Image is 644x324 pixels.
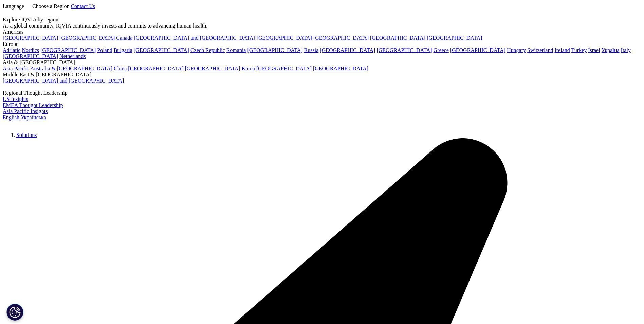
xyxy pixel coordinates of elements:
a: [GEOGRAPHIC_DATA] [427,35,482,41]
a: [GEOGRAPHIC_DATA] [59,35,115,41]
a: [GEOGRAPHIC_DATA] [257,35,312,41]
span: Choose a Region [32,3,69,9]
a: Solutions [16,132,37,138]
a: Bulgaria [114,47,132,53]
a: Italy [621,47,631,53]
a: Україна [602,47,620,53]
a: Hungary [507,47,526,53]
a: Adriatic [3,47,20,53]
a: China [114,66,127,71]
a: Poland [97,47,112,53]
a: Australia & [GEOGRAPHIC_DATA] [30,66,112,71]
a: Czech Republic [190,47,225,53]
div: Europe [3,41,641,47]
a: Netherlands [59,53,86,59]
a: [GEOGRAPHIC_DATA] [320,47,375,53]
button: Cookies Settings [6,304,23,321]
a: Russia [304,47,319,53]
div: Asia & [GEOGRAPHIC_DATA] [3,59,641,66]
a: [GEOGRAPHIC_DATA] [450,47,505,53]
a: Turkey [571,47,587,53]
a: Korea [242,66,255,71]
a: Switzerland [527,47,553,53]
a: [GEOGRAPHIC_DATA] [370,35,425,41]
a: Romania [226,47,246,53]
a: [GEOGRAPHIC_DATA] [3,35,58,41]
a: English [3,114,19,120]
span: Language [3,3,24,9]
div: As a global community, IQVIA continuously invests and commits to advancing human health. [3,23,641,29]
a: Israel [588,47,600,53]
a: [GEOGRAPHIC_DATA] [128,66,183,71]
a: [GEOGRAPHIC_DATA] [256,66,312,71]
a: [GEOGRAPHIC_DATA] [313,66,368,71]
a: Contact Us [71,3,95,9]
div: Explore IQVIA by region [3,17,641,23]
a: Українська [21,114,46,120]
a: [GEOGRAPHIC_DATA] and [GEOGRAPHIC_DATA] [3,78,124,84]
a: US Insights [3,96,28,102]
a: Canada [116,35,132,41]
a: [GEOGRAPHIC_DATA] [376,47,432,53]
a: [GEOGRAPHIC_DATA] [185,66,240,71]
a: Asia Pacific Insights [3,108,48,114]
a: Asia Pacific [3,66,29,71]
a: Nordics [22,47,39,53]
a: [GEOGRAPHIC_DATA] [134,47,189,53]
div: Americas [3,29,641,35]
div: Regional Thought Leadership [3,90,641,96]
a: [GEOGRAPHIC_DATA] [247,47,302,53]
a: Greece [434,47,449,53]
a: [GEOGRAPHIC_DATA] [3,53,58,59]
div: Middle East & [GEOGRAPHIC_DATA] [3,72,641,78]
a: EMEA Thought Leadership [3,102,63,108]
a: Ireland [554,47,570,53]
a: [GEOGRAPHIC_DATA] and [GEOGRAPHIC_DATA] [134,35,255,41]
a: [GEOGRAPHIC_DATA] [40,47,96,53]
a: [GEOGRAPHIC_DATA] [313,35,369,41]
